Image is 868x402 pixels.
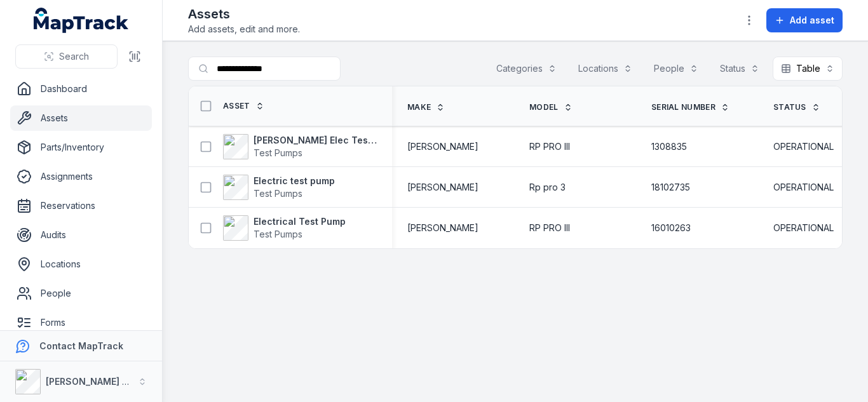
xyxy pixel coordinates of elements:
span: OPERATIONAL [773,181,834,194]
span: 16010263 [651,222,691,234]
a: Serial Number [651,102,729,112]
span: RP PRO III [529,222,570,234]
a: Reservations [10,193,152,218]
span: OPERATIONAL [773,222,834,234]
button: Add asset [766,8,843,32]
span: Add assets, edit and more. [188,23,300,36]
a: People [10,281,152,306]
a: Make [407,102,445,112]
strong: Electric test pump [254,175,335,187]
span: [PERSON_NAME] [407,181,478,194]
span: Asset [223,101,250,111]
a: Assets [10,105,152,131]
a: Electric test pumpTest Pumps [223,175,335,200]
button: Categories [488,57,565,81]
button: People [646,57,707,81]
span: RP PRO III [529,140,570,153]
a: Status [773,102,820,112]
button: Search [15,44,118,69]
span: OPERATIONAL [773,140,834,153]
a: Audits [10,222,152,248]
span: Rp pro 3 [529,181,566,194]
span: Add asset [790,14,834,27]
button: Table [773,57,843,81]
span: Test Pumps [254,229,302,239]
span: Test Pumps [254,147,302,158]
span: [PERSON_NAME] [407,140,478,153]
h2: Assets [188,5,300,23]
strong: [PERSON_NAME] Air [46,376,134,387]
a: Forms [10,310,152,335]
a: Parts/Inventory [10,135,152,160]
button: Status [712,57,768,81]
a: Asset [223,101,264,111]
a: MapTrack [34,8,129,33]
strong: Contact MapTrack [39,340,123,351]
span: Status [773,102,806,112]
span: Model [529,102,559,112]
a: Locations [10,251,152,277]
span: Test Pumps [254,188,302,199]
span: 1308835 [651,140,687,153]
a: Dashboard [10,76,152,102]
span: [PERSON_NAME] [407,222,478,234]
a: Model [529,102,573,112]
button: Locations [570,57,641,81]
span: Serial Number [651,102,715,112]
span: Search [59,50,89,63]
span: 18102735 [651,181,690,194]
span: Make [407,102,431,112]
a: [PERSON_NAME] Elec Test PumpTest Pumps [223,134,377,159]
strong: Electrical Test Pump [254,215,346,228]
a: Electrical Test PumpTest Pumps [223,215,346,241]
a: Assignments [10,164,152,189]
strong: [PERSON_NAME] Elec Test Pump [254,134,377,147]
